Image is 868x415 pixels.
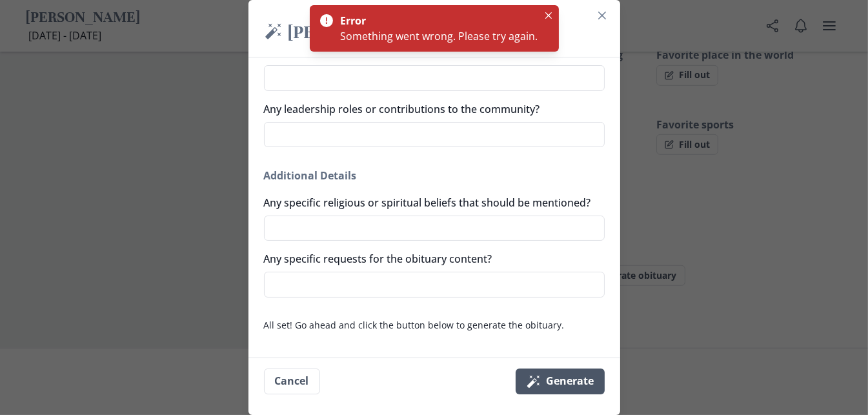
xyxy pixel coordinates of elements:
[541,8,556,23] button: Close
[592,5,612,26] button: Close
[264,168,605,183] h2: Additional Details
[264,369,320,394] button: Cancel
[341,13,533,28] div: Error
[516,369,605,394] button: Generate
[264,101,597,117] label: Any leadership roles or contributions to the community?
[264,318,605,332] p: All set! Go ahead and click the button below to generate the obituary.
[264,251,597,267] label: Any specific requests for the obituary content?
[264,195,597,210] label: Any specific religious or spiritual beliefs that should be mentioned?
[341,28,538,44] div: Something went wrong. Please try again.
[264,21,605,46] h2: [PERSON_NAME] Obituary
